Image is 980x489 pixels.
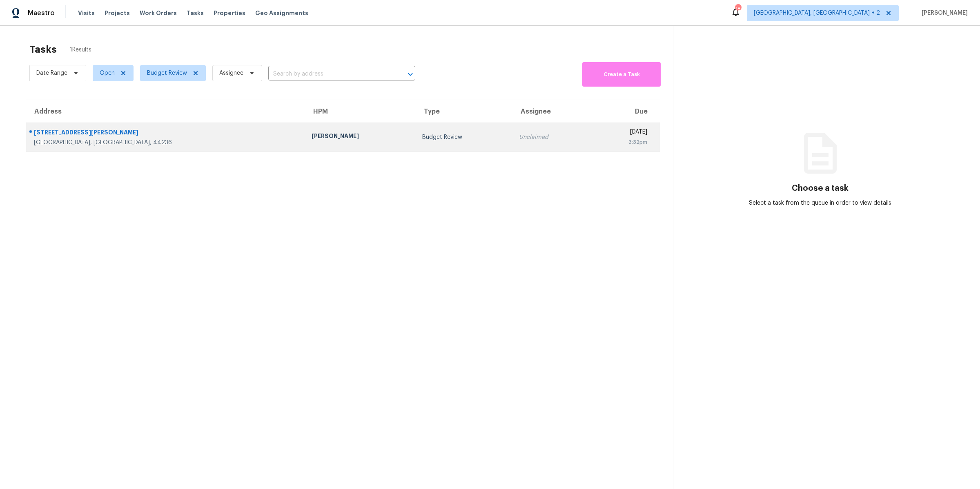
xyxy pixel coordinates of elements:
[597,128,647,138] div: [DATE]
[305,100,416,123] th: HPM
[582,62,661,87] button: Create a Task
[312,132,409,142] div: [PERSON_NAME]
[214,9,245,17] span: Properties
[147,69,187,77] span: Budget Review
[100,69,115,77] span: Open
[36,69,67,77] span: Date Range
[187,10,204,16] span: Tasks
[255,9,308,17] span: Geo Assignments
[34,128,298,138] div: [STREET_ADDRESS][PERSON_NAME]
[34,138,298,147] div: [GEOGRAPHIC_DATA], [GEOGRAPHIC_DATA], 44236
[586,70,657,79] span: Create a Task
[747,199,894,207] div: Select a task from the queue in order to view details
[416,100,513,123] th: Type
[219,69,243,77] span: Assignee
[29,45,57,54] h2: Tasks
[28,9,55,17] span: Maestro
[70,46,91,54] span: 1 Results
[268,68,392,80] input: Search by address
[792,184,849,192] h3: Choose a task
[105,9,130,17] span: Projects
[597,138,647,146] div: 3:32pm
[918,9,968,17] span: [PERSON_NAME]
[140,9,177,17] span: Work Orders
[735,5,741,13] div: 18
[26,100,305,123] th: Address
[590,100,660,123] th: Due
[512,100,590,123] th: Assignee
[754,9,880,17] span: [GEOGRAPHIC_DATA], [GEOGRAPHIC_DATA] + 2
[519,133,584,141] div: Unclaimed
[405,69,416,80] button: Open
[78,9,95,17] span: Visits
[422,133,506,141] div: Budget Review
